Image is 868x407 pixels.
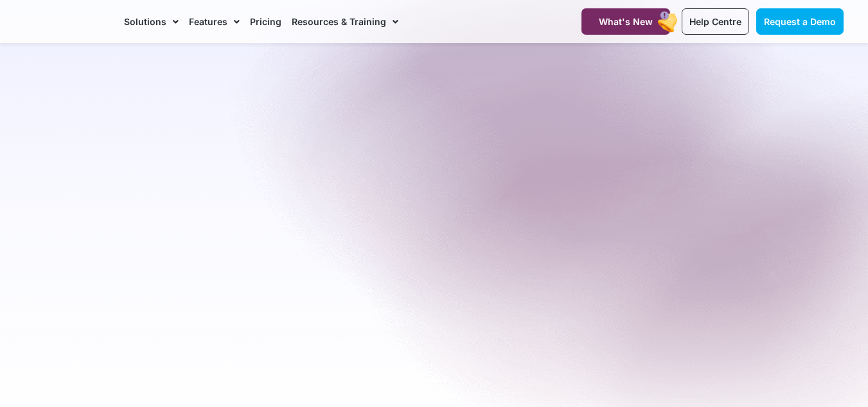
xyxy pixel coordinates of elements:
img: CareMaster Logo [25,12,112,32]
a: Request a Demo [756,8,844,35]
a: Help Centre [682,8,749,35]
span: Request a Demo [764,16,836,27]
span: What's New [599,16,653,27]
a: What's New [581,8,670,35]
span: Help Centre [689,16,741,27]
